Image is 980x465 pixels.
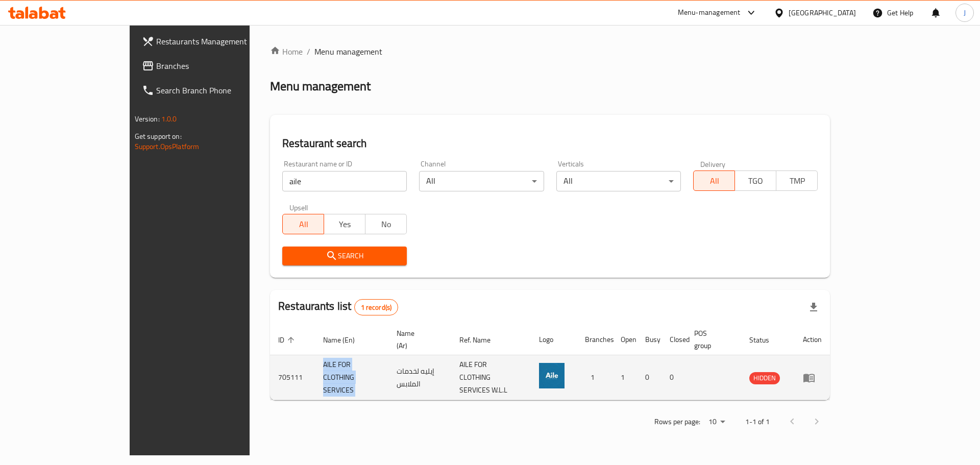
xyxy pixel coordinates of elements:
[270,324,830,400] table: enhanced table
[315,355,388,400] td: AILE FOR CLOTHING SERVICES
[314,45,382,58] span: Menu management
[451,355,531,400] td: AILE FOR CLOTHING SERVICES W.L.L
[156,60,285,72] span: Branches
[270,45,830,58] nav: breadcrumb
[734,170,776,191] button: TGO
[789,7,856,18] div: [GEOGRAPHIC_DATA]
[278,334,298,346] span: ID
[637,324,661,355] th: Busy
[612,324,637,355] th: Open
[278,299,398,315] h2: Restaurants list
[795,324,830,355] th: Action
[282,136,818,151] h2: Restaurant search
[745,415,770,428] p: 1-1 of 1
[776,170,818,191] button: TMP
[556,171,681,191] div: All
[694,327,729,352] span: POS group
[459,334,504,346] span: Ref. Name
[328,217,361,232] span: Yes
[803,372,822,384] div: Menu
[749,372,780,384] span: HIDDEN
[135,140,200,153] a: Support.OpsPlatform
[577,355,612,400] td: 1
[661,324,686,355] th: Closed
[289,204,308,211] label: Upsell
[282,171,407,191] input: Search for restaurant name or ID..
[704,414,729,430] div: Rows per page:
[135,112,160,126] span: Version:
[388,355,451,400] td: إيليه لخدمات الملابس
[282,214,324,234] button: All
[355,303,398,312] span: 1 record(s)
[323,334,368,346] span: Name (En)
[700,160,726,167] label: Delivery
[134,29,293,54] a: Restaurants Management
[539,363,565,388] img: AILE FOR CLOTHING SERVICES
[739,174,772,188] span: TGO
[324,214,365,234] button: Yes
[270,78,371,94] h2: Menu management
[612,355,637,400] td: 1
[964,7,966,18] span: J
[637,355,661,400] td: 0
[801,295,826,320] div: Export file
[287,217,320,232] span: All
[661,355,686,400] td: 0
[307,45,310,58] li: /
[290,250,399,262] span: Search
[161,112,177,126] span: 1.0.0
[698,174,731,188] span: All
[156,84,285,96] span: Search Branch Phone
[654,415,700,428] p: Rows per page:
[282,247,407,265] button: Search
[134,78,293,103] a: Search Branch Phone
[365,214,407,234] button: No
[134,54,293,78] a: Branches
[780,174,814,188] span: TMP
[693,170,735,191] button: All
[749,334,782,346] span: Status
[135,130,182,143] span: Get support on:
[354,299,399,315] div: Total records count
[749,372,780,384] div: HIDDEN
[531,324,577,355] th: Logo
[577,324,612,355] th: Branches
[397,327,439,352] span: Name (Ar)
[156,35,285,47] span: Restaurants Management
[419,171,544,191] div: All
[678,7,741,19] div: Menu-management
[370,217,403,232] span: No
